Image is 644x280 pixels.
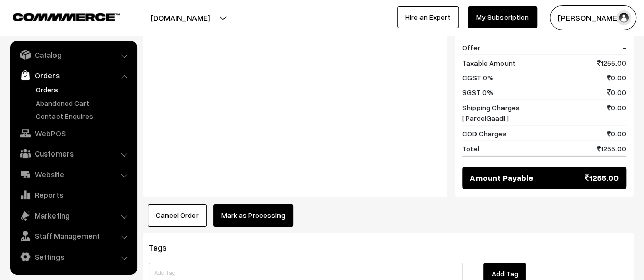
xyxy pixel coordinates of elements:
[462,87,493,98] span: SGST 0%
[13,144,134,163] a: Customers
[585,172,619,184] span: 1255.00
[550,5,636,30] button: [PERSON_NAME]
[462,57,516,68] span: Taxable Amount
[622,42,626,53] span: -
[462,143,479,154] span: Total
[13,227,134,245] a: Staff Management
[33,84,134,95] a: Orders
[462,102,520,123] span: Shipping Charges [ ParcelGaadi ]
[13,185,134,204] a: Reports
[468,6,537,28] a: My Subscription
[397,6,459,28] a: Hire an Expert
[13,46,134,64] a: Catalog
[33,98,134,108] a: Abandoned Cart
[597,57,626,68] span: 1255.00
[13,13,120,21] img: COMMMERCE
[462,72,494,83] span: CGST 0%
[13,66,134,84] a: Orders
[13,206,134,225] a: Marketing
[148,204,207,227] button: Cancel Order
[33,111,134,121] a: Contact Enquires
[462,42,480,53] span: Offer
[470,172,534,184] span: Amount Payable
[13,165,134,183] a: Website
[213,204,293,227] button: Mark as Processing
[13,10,102,22] a: COMMMERCE
[607,72,626,83] span: 0.00
[597,143,626,154] span: 1255.00
[607,87,626,98] span: 0.00
[149,242,179,253] span: Tags
[115,5,245,30] button: [DOMAIN_NAME]
[607,128,626,139] span: 0.00
[607,102,626,123] span: 0.00
[13,247,134,266] a: Settings
[13,124,134,142] a: WebPOS
[616,10,631,25] img: user
[462,128,507,139] span: COD Charges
